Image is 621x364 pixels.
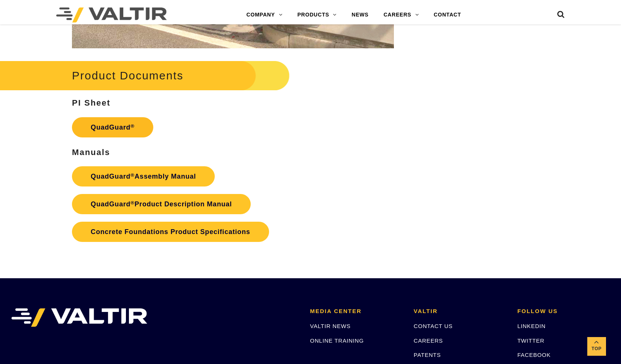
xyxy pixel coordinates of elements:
[72,98,111,107] strong: PI Sheet
[517,337,544,344] a: TWITTER
[414,352,441,358] a: PATENTS
[72,194,251,214] a: QuadGuard®Product Description Manual
[310,323,350,329] a: VALTIR NEWS
[11,308,147,327] img: VALTIR
[72,117,153,137] a: QuadGuard®
[310,308,403,315] h2: MEDIA CENTER
[517,308,610,315] h2: FOLLOW US
[517,323,546,329] a: LINKEDIN
[72,222,269,242] a: Concrete Foundations Product Specifications
[344,7,376,22] a: NEWS
[587,337,606,356] a: Top
[414,337,443,344] a: CAREERS
[426,7,468,22] a: CONTACT
[56,7,167,22] img: Valtir
[290,7,344,22] a: PRODUCTS
[517,352,551,358] a: FACEBOOK
[414,308,506,315] h2: VALTIR
[72,166,215,186] a: QuadGuard®Assembly Manual
[587,345,606,353] span: Top
[239,7,290,22] a: COMPANY
[310,337,364,344] a: ONLINE TRAINING
[72,148,110,157] strong: Manuals
[414,323,453,329] a: CONTACT US
[376,7,426,22] a: CAREERS
[130,172,135,178] sup: ®
[130,200,135,206] sup: ®
[130,123,135,129] sup: ®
